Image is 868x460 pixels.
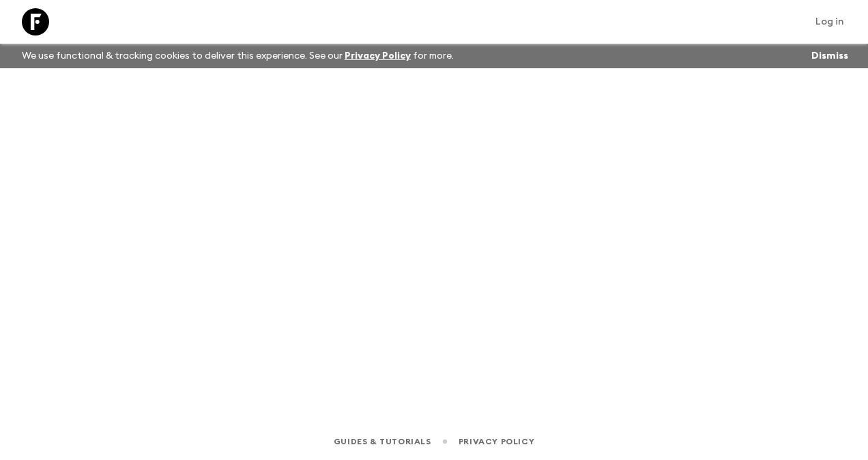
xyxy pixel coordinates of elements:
[808,12,852,31] a: Log in
[808,46,852,66] button: Dismiss
[459,434,534,449] a: Privacy Policy
[334,434,431,449] a: Guides & Tutorials
[16,44,459,68] p: We use functional & tracking cookies to deliver this experience. See our for more.
[345,51,411,61] a: Privacy Policy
